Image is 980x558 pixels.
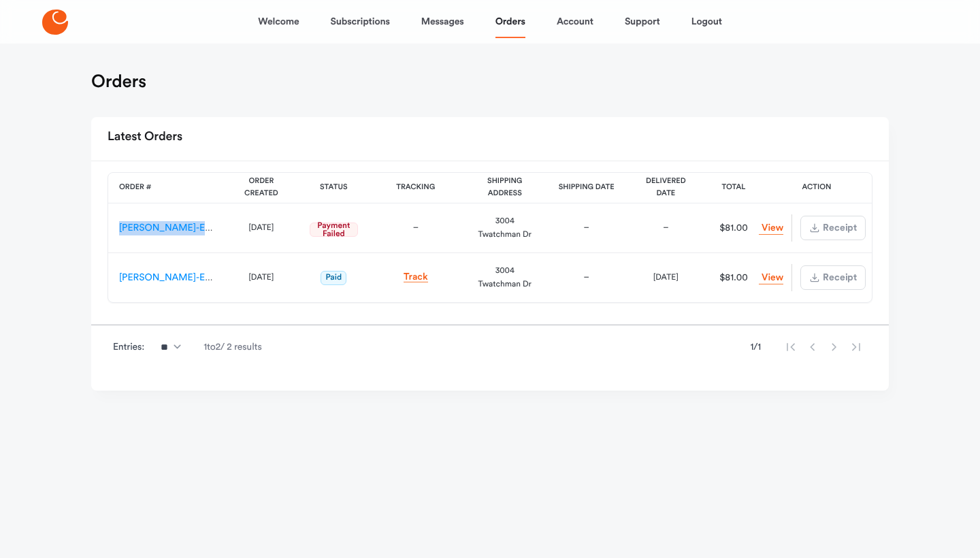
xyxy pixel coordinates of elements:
[495,5,525,38] a: Orders
[558,221,615,235] div: –
[108,125,182,150] h2: Latest Orders
[762,173,872,203] th: Action
[119,273,255,282] a: [PERSON_NAME]-ES-00133780
[759,222,783,235] a: View
[310,223,358,237] span: Payment Failed
[235,271,288,284] div: [DATE]
[235,221,288,235] div: [DATE]
[91,71,146,93] h1: Orders
[299,173,369,203] th: Status
[626,173,706,203] th: Delivered Date
[113,340,144,354] span: Entries:
[258,5,299,38] a: Welcome
[800,216,866,240] button: Receipt
[203,340,262,354] span: 1 to 2 / 2 results
[404,272,428,282] a: Track
[710,271,757,284] div: $81.00
[108,173,224,203] th: Order #
[625,5,660,38] a: Support
[224,173,299,203] th: Order Created
[691,5,722,38] a: Logout
[800,265,866,290] button: Receipt
[321,271,346,285] span: Paid
[369,173,463,203] th: Tracking
[463,173,547,203] th: Shipping Address
[557,5,593,38] a: Account
[821,223,857,233] span: Receipt
[821,273,857,282] span: Receipt
[119,223,257,233] a: [PERSON_NAME]-ES-00160920
[710,221,757,235] div: $81.00
[380,221,452,235] div: –
[637,221,695,235] div: –
[474,214,536,242] div: 3004 Twatchman Dr
[331,5,390,38] a: Subscriptions
[558,271,615,284] div: –
[474,264,536,291] div: 3004 Twatchman Dr
[637,271,695,284] div: [DATE]
[759,272,783,284] a: View
[547,173,626,203] th: Shipping Date
[750,340,761,354] span: 1 / 1
[706,173,762,203] th: Total
[421,5,464,38] a: Messages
